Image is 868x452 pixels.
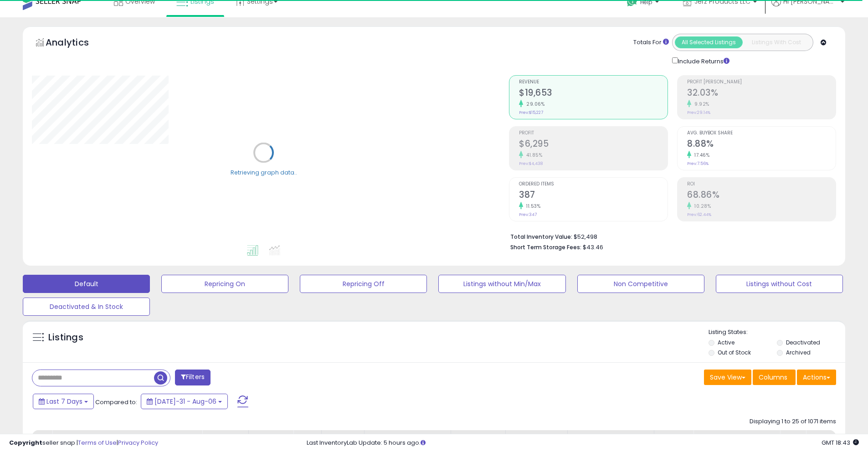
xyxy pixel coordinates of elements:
a: Privacy Policy [118,438,158,447]
a: Terms of Use [78,438,117,447]
small: Prev: 347 [519,212,537,217]
div: seller snap | | [9,439,158,447]
small: 10.28% [691,203,711,210]
small: Prev: $4,438 [519,161,543,166]
span: Compared to: [95,398,137,406]
small: Prev: 62.44% [687,212,711,217]
h2: $6,295 [519,139,668,151]
h5: Analytics [46,36,107,51]
h2: 68.86% [687,190,836,202]
label: Out of Stock [718,349,751,356]
strong: Copyright [9,438,42,447]
p: Listing States: [709,328,845,337]
h2: 387 [519,190,668,202]
small: 17.46% [691,152,709,159]
span: Revenue [519,80,668,85]
div: Totals For [633,38,669,47]
span: Profit [519,131,668,136]
span: Avg. Buybox Share [687,131,836,136]
small: 11.53% [523,203,540,210]
div: Include Returns [665,56,740,66]
small: 41.85% [523,152,542,159]
div: Retrieving graph data.. [231,168,297,176]
button: Columns [753,370,796,385]
button: Listings without Cost [716,275,843,293]
h2: $19,653 [519,87,668,100]
button: Non Competitive [577,275,704,293]
button: Repricing On [161,275,288,293]
button: Last 7 Days [33,394,94,409]
button: All Selected Listings [675,36,743,48]
label: Archived [786,349,811,356]
li: $52,498 [510,231,829,241]
div: Last InventoryLab Update: 5 hours ago. [307,439,859,447]
span: Profit [PERSON_NAME] [687,80,836,85]
span: [DATE]-31 - Aug-06 [154,397,216,406]
h2: 32.03% [687,87,836,100]
small: Prev: 29.14% [687,110,710,115]
h5: Listings [48,331,83,344]
span: Columns [759,373,787,382]
button: Listings With Cost [742,36,810,48]
h2: 8.88% [687,139,836,151]
span: $43.46 [583,243,603,252]
button: Filters [175,370,211,385]
label: Active [718,339,734,346]
b: Short Term Storage Fees: [510,243,581,251]
button: Deactivated & In Stock [23,298,150,316]
small: 29.06% [523,101,544,108]
span: Last 7 Days [46,397,82,406]
small: Prev: 7.56% [687,161,709,166]
small: Prev: $15,227 [519,110,543,115]
button: Actions [797,370,836,385]
small: 9.92% [691,101,709,108]
span: ROI [687,182,836,187]
b: Total Inventory Value: [510,233,572,241]
span: 2025-08-14 18:43 GMT [822,438,859,447]
button: Repricing Off [300,275,427,293]
span: Ordered Items [519,182,668,187]
button: Default [23,275,150,293]
button: Save View [704,370,751,385]
button: Listings without Min/Max [438,275,565,293]
label: Deactivated [786,339,820,346]
button: [DATE]-31 - Aug-06 [141,394,228,409]
div: Displaying 1 to 25 of 1071 items [750,417,836,426]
